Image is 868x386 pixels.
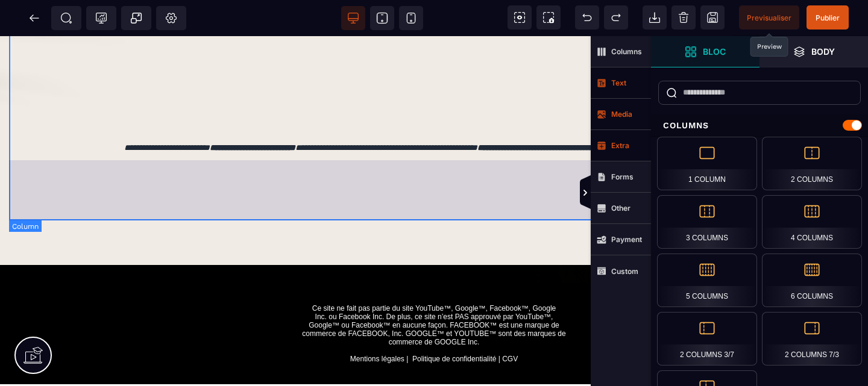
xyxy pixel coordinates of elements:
[657,137,757,190] div: 1 Column
[739,5,799,30] span: Preview
[657,312,757,366] div: 2 Columns 3/7
[811,47,835,56] strong: Body
[536,5,561,30] span: Screenshot
[611,110,632,119] strong: Media
[651,36,759,67] span: Open Blocks
[611,78,626,87] strong: Text
[657,254,757,307] div: 5 Columns
[31,31,136,41] div: Domaine: [DOMAIN_NAME]
[651,114,868,137] div: Columns
[762,254,862,307] div: 6 Columns
[703,47,726,56] strong: Bloc
[262,265,606,330] text: Ce site ne fait pas partie du site YouTube™, Google™, Facebook™, Google Inc. ou Facebook Inc. De ...
[62,71,93,79] div: Domaine
[762,312,862,366] div: 2 Columns 7/3
[611,204,631,213] strong: Other
[762,137,862,190] div: 2 Columns
[130,12,142,24] span: Popup
[762,195,862,249] div: 4 Columns
[611,172,634,181] strong: Forms
[60,12,72,24] span: SEO
[95,12,107,24] span: Tracking
[150,71,184,79] div: Mots-clés
[165,12,177,24] span: Setting Body
[657,195,757,249] div: 3 Columns
[759,36,868,67] span: Open Layer Manager
[747,13,791,22] span: Previsualiser
[611,141,629,150] strong: Extra
[611,235,642,244] strong: Payment
[611,47,642,56] strong: Columns
[508,5,532,30] span: View components
[816,13,840,22] span: Publier
[611,267,638,276] strong: Custom
[49,70,58,79] img: tab_domain_overview_orange.svg
[19,19,29,29] img: logo_orange.svg
[137,70,146,79] img: tab_keywords_by_traffic_grey.svg
[19,31,29,41] img: website_grey.svg
[34,19,59,29] div: v 4.0.25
